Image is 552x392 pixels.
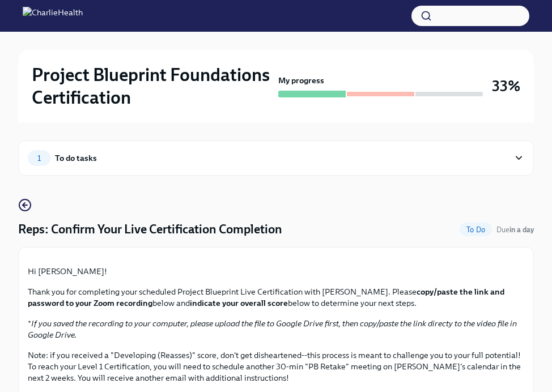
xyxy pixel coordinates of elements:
span: Due [496,225,534,234]
h2: Project Blueprint Foundations Certification [32,63,274,109]
img: CharlieHealth [23,7,83,25]
strong: indicate your overall score [190,298,288,308]
p: Note: if you received a "Developing (Reasses)" score, don't get disheartened--this process is mea... [28,350,524,384]
h4: Reps: Confirm Your Live Certification Completion [18,221,282,238]
strong: My progress [278,75,324,86]
em: If you saved the recording to your computer, please upload the file to Google Drive first, then c... [28,318,517,340]
div: To do tasks [55,152,97,164]
p: Thank you for completing your scheduled Project Blueprint Live Certification with [PERSON_NAME]. ... [28,286,524,309]
span: October 2nd, 2025 12:00 [496,224,534,235]
h3: 33% [492,76,520,96]
strong: in a day [509,225,534,234]
span: 1 [31,154,48,163]
p: Hi [PERSON_NAME]! [28,266,524,277]
span: To Do [460,225,492,234]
